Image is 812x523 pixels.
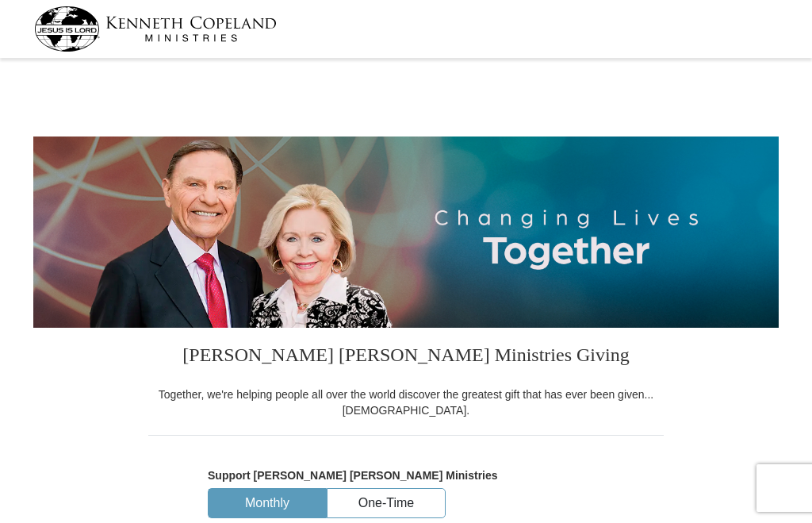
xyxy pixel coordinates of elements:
[148,386,664,418] div: Together, we're helping people all over the world discover the greatest gift that has ever been g...
[34,6,277,52] img: kcm-header-logo.svg
[209,489,326,518] button: Monthly
[148,328,664,386] h3: [PERSON_NAME] [PERSON_NAME] Ministries Giving
[327,489,445,518] button: One-Time
[208,469,604,483] h5: Support [PERSON_NAME] [PERSON_NAME] Ministries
